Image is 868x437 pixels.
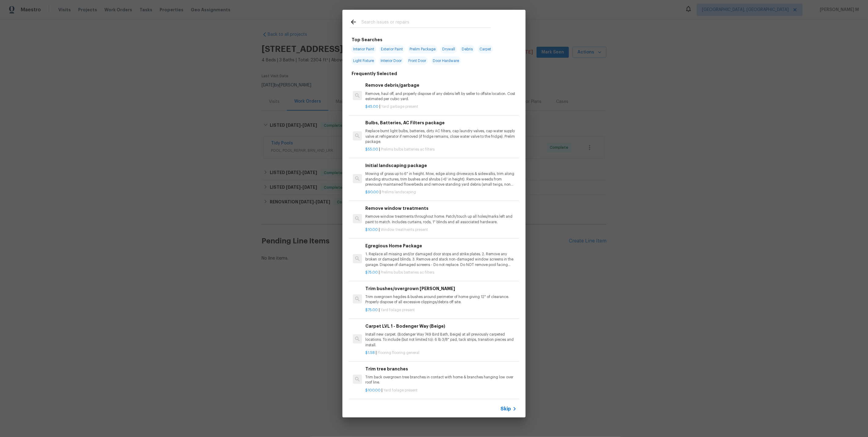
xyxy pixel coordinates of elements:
[381,228,428,231] span: Window treatments present
[365,350,517,355] p: |
[381,271,434,274] span: Prelims bulbs batteries ac filters
[365,271,378,274] span: $75.00
[501,406,511,412] span: Skip
[365,388,381,392] span: $100.00
[379,45,405,53] span: Exterior Paint
[365,105,378,108] span: $45.00
[365,190,379,194] span: $90.00
[383,388,418,392] span: Yard foilage present
[365,228,378,231] span: $10.00
[407,56,428,65] span: Front Door
[365,171,517,187] p: Mowing of grass up to 6" in height. Mow, edge along driveways & sidewalks, trim along standing st...
[381,147,435,151] span: Prelims bulbs batteries ac filters
[365,129,517,144] p: Replace burnt light bulbs, batteries, dirty AC filters, cap laundry valves, cap water supply valv...
[379,56,403,65] span: Interior Door
[365,190,517,195] p: |
[378,351,419,355] span: Flooring flooring general
[365,351,375,355] span: $1.58
[365,375,517,385] p: Trim back overgrown tree branches in contact with home & branches hanging low over roof line.
[365,388,517,393] p: |
[365,82,517,89] h6: Remove debris/garbage
[365,147,517,152] p: |
[365,147,378,151] span: $55.00
[365,308,378,312] span: $75.00
[365,91,517,102] p: Remove, haul off, and properly dispose of any debris left by seller to offsite location. Cost est...
[365,162,517,169] h6: Initial landscaping package
[352,70,397,77] h6: Frequently Selected
[351,45,376,53] span: Interior Paint
[365,227,517,232] p: |
[351,56,376,65] span: Light Fixture
[382,190,416,194] span: Prelims landscaping
[478,45,493,53] span: Carpet
[365,214,517,224] p: Remove window treatments throughout home. Patch/touch up all holes/marks left and paint to match....
[365,205,517,212] h6: Remove window treatments
[365,294,517,305] p: Trim overgrown hegdes & bushes around perimeter of home giving 12" of clearance. Properly dispose...
[381,105,418,108] span: Yard garbage present
[365,270,517,275] p: |
[431,56,461,65] span: Door Hardware
[381,308,415,312] span: Yard foilage present
[352,36,382,43] h6: Top Searches
[408,45,437,53] span: Prelim Package
[365,252,517,267] p: 1. Replace all missing and/or damaged door stops and strike plates. 2. Remove any broken or damag...
[460,45,475,53] span: Debris
[365,366,517,372] h6: Trim tree branches
[365,332,517,348] p: Install new carpet. (Bodenger Way 749 Bird Bath, Beige) at all previously carpeted locations. To ...
[365,119,517,126] h6: Bulbs, Batteries, AC Filters package
[365,285,517,292] h6: Trim bushes/overgrown [PERSON_NAME]
[365,323,517,330] h6: Carpet LVL 1 - Bodenger Way (Beige)
[365,104,517,109] p: |
[440,45,457,53] span: Drywall
[361,18,491,27] input: Search issues or repairs
[365,308,517,313] p: |
[365,242,517,249] h6: Egregious Home Package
